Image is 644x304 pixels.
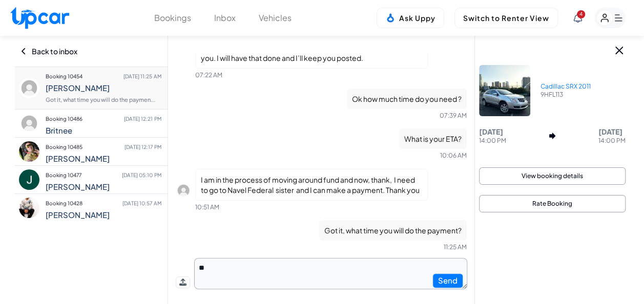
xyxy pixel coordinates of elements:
[577,10,585,18] span: You have new notifications
[432,273,463,288] button: Send
[195,71,222,79] span: 07:22 AM
[454,8,558,28] button: Switch to Renter View
[20,36,162,67] div: Back to inbox
[440,112,467,119] span: 07:39 AM
[347,89,467,109] p: Ok how much time do you need ?
[46,83,161,93] h4: [PERSON_NAME]
[46,93,161,107] p: Got it, what time you will do the paymen...
[46,69,161,83] p: Booking 10454
[10,7,69,29] img: Upcar Logo
[124,112,161,126] span: [DATE] 12:21 PM
[195,169,428,201] p: I am in the process of moving around fund and now, thank, I need to go to Navel Federal sister an...
[444,243,467,251] span: 11:25 AM
[19,113,39,134] img: profile
[541,91,591,99] p: 9HFL113
[541,82,591,91] p: Cadillac SRX 2011
[46,210,161,220] h4: [PERSON_NAME]
[573,13,582,23] div: View Notifications
[479,126,506,137] p: [DATE]
[19,78,39,98] img: profile
[46,154,161,163] h4: [PERSON_NAME]
[176,183,191,198] img: profile
[46,196,161,210] p: Booking 10428
[19,141,39,162] img: profile
[122,168,161,182] span: [DATE] 05:10 PM
[46,112,161,126] p: Booking 10486
[319,220,467,241] p: Got it, what time you will do the payment?
[19,198,39,218] img: profile
[479,167,626,185] button: View booking details
[259,12,292,24] button: Vehicles
[46,182,161,191] h4: [PERSON_NAME]
[440,151,467,159] span: 10:06 AM
[154,12,191,24] button: Bookings
[598,126,626,137] p: [DATE]
[123,69,161,83] span: [DATE] 11:25 AM
[46,140,161,154] p: Booking 10485
[122,196,161,210] span: [DATE] 10:57 AM
[377,8,444,28] button: Ask Uppy
[46,168,161,182] p: Booking 10477
[479,65,530,116] img: Car Image
[19,169,39,190] img: profile
[399,128,467,149] p: What is your ETA?
[124,140,161,154] span: [DATE] 12:17 PM
[385,13,396,23] img: Uppy
[479,195,626,212] button: Rate Booking
[46,126,161,135] h4: Britnee
[214,12,236,24] button: Inbox
[479,137,506,145] p: 14:00 PM
[195,203,219,211] span: 10:51 AM
[598,137,626,145] p: 14:00 PM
